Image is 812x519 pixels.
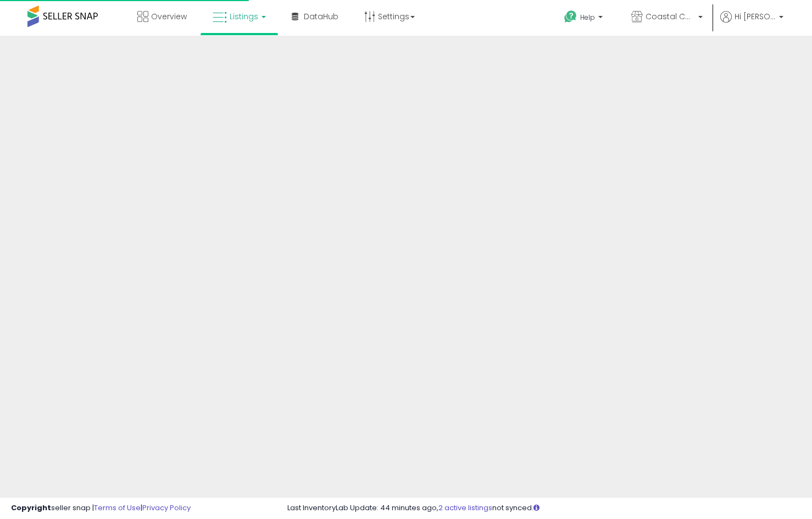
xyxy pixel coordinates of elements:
span: DataHub [304,11,338,22]
i: Get Help [564,10,577,24]
span: Hi [PERSON_NAME] [735,11,776,22]
span: Listings [230,11,258,22]
span: Coastal Co Goods [646,11,695,22]
a: Help [555,2,614,36]
span: Help [580,13,595,22]
a: Hi [PERSON_NAME] [720,11,783,36]
span: Overview [151,11,187,22]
